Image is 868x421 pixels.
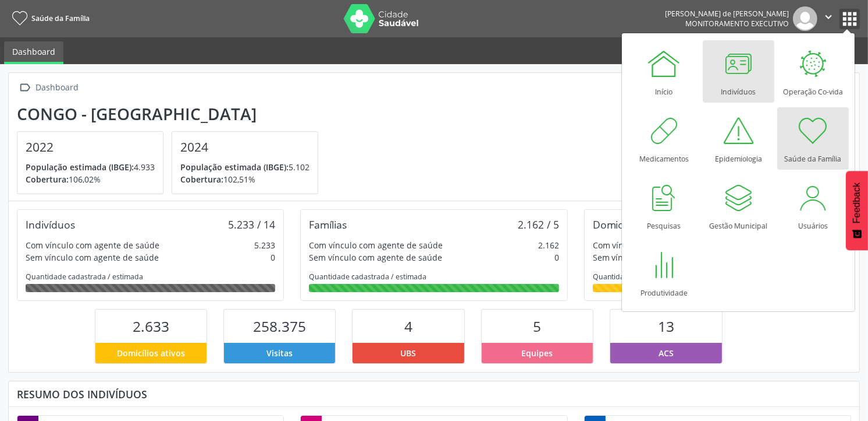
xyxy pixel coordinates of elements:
[34,79,81,96] div: Dashboard
[180,173,310,185] p: 102,51%
[593,239,727,251] div: Com vínculo com agente de saúde
[180,140,310,155] h4: 2024
[4,41,63,64] a: Dashboard
[665,9,789,19] div: [PERSON_NAME] de [PERSON_NAME]
[518,218,559,231] div: 2.162 / 5
[309,272,558,282] div: Quantidade cadastrada / estimada
[703,107,774,170] a: Epidemiologia
[793,6,817,31] img: img
[777,40,849,103] a: Operação Co-vida
[31,13,90,23] span: Saúde da Família
[26,218,75,231] div: Indivíduos
[17,104,326,124] div: Congo - [GEOGRAPHIC_DATA]
[117,347,185,359] span: Domicílios ativos
[26,239,159,251] div: Com vínculo com agente de saúde
[309,251,442,264] div: Sem vínculo com agente de saúde
[253,317,306,336] span: 258.375
[26,174,69,185] span: Cobertura:
[703,174,774,237] a: Gestão Municipal
[26,161,155,173] p: 4.933
[180,162,289,173] span: População estimada (IBGE):
[228,218,275,231] div: 5.233 / 14
[822,10,835,23] i: 
[26,272,275,282] div: Quantidade cadastrada / estimada
[254,239,275,251] div: 5.233
[593,218,641,231] div: Domicílios
[17,79,81,96] a:  Dashboard
[659,347,674,359] span: ACS
[658,317,674,336] span: 13
[271,251,275,264] div: 0
[593,272,842,282] div: Quantidade cadastrada / estimada
[533,317,541,336] span: 5
[839,9,860,29] button: apps
[628,40,700,103] a: Início
[817,6,839,31] button: 
[628,107,700,170] a: Medicamentos
[17,388,851,401] div: Resumo dos indivíduos
[180,174,223,185] span: Cobertura:
[628,241,700,304] a: Produtividade
[777,107,849,170] a: Saúde da Família
[17,79,34,96] i: 
[628,174,700,237] a: Pesquisas
[593,251,726,264] div: Sem vínculo com agente de saúde
[703,40,774,103] a: Indivíduos
[554,251,559,264] div: 0
[685,19,789,29] span: Monitoramento Executivo
[852,183,862,223] span: Feedback
[133,317,169,336] span: 2.633
[266,347,293,359] span: Visitas
[777,174,849,237] a: Usuários
[26,173,155,185] p: 106,02%
[26,140,155,155] h4: 2022
[401,347,417,359] span: UBS
[26,251,159,264] div: Sem vínculo com agente de saúde
[846,171,868,250] button: Feedback - Mostrar pesquisa
[521,347,553,359] span: Equipes
[309,218,347,231] div: Famílias
[538,239,559,251] div: 2.162
[309,239,443,251] div: Com vínculo com agente de saúde
[26,162,134,173] span: População estimada (IBGE):
[180,161,310,173] p: 5.102
[8,9,90,28] a: Saúde da Família
[404,317,412,336] span: 4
